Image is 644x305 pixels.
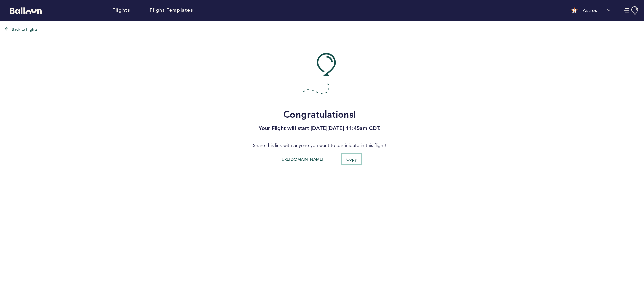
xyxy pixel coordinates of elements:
svg: Balloon [10,7,42,14]
button: Copy [342,154,361,164]
a: Flights [112,7,130,14]
a: Back to flights [5,26,634,32]
button: Astros [568,4,614,17]
p: Share this link with anyone you want to participate in this flight! [165,142,474,149]
h4: Your Flight will start [DATE][DATE] 11:45am CDT. [259,124,381,132]
p: Astros [583,7,597,14]
a: Flight Templates [150,7,193,14]
span: Copy [346,156,357,161]
h1: Congratulations! [283,107,356,121]
a: Balloon [5,7,42,14]
button: Manage Account [624,6,639,15]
